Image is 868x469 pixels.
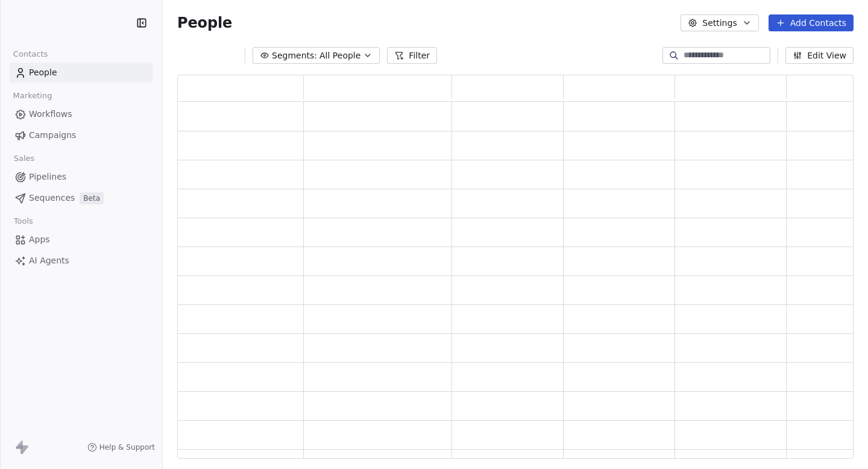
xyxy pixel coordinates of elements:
[99,442,155,452] span: Help & Support
[10,188,153,208] a: SequencesBeta
[769,14,854,31] button: Add Contacts
[10,104,153,124] a: Workflows
[10,63,153,83] a: People
[10,230,153,250] a: Apps
[29,233,50,246] span: Apps
[8,212,38,230] span: Tools
[8,150,40,168] span: Sales
[80,192,104,204] span: Beta
[10,125,153,145] a: Campaigns
[785,47,854,64] button: Edit View
[272,49,317,62] span: Segments:
[10,251,153,271] a: AI Agents
[10,167,153,187] a: Pipelines
[29,192,75,204] span: Sequences
[29,171,66,183] span: Pipelines
[29,66,57,79] span: People
[177,14,232,32] span: People
[87,442,155,452] a: Help & Support
[387,47,437,64] button: Filter
[319,49,360,62] span: All People
[29,254,69,267] span: AI Agents
[29,108,72,121] span: Workflows
[29,129,76,142] span: Campaigns
[681,14,758,31] button: Settings
[8,87,57,105] span: Marketing
[8,45,53,63] span: Contacts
